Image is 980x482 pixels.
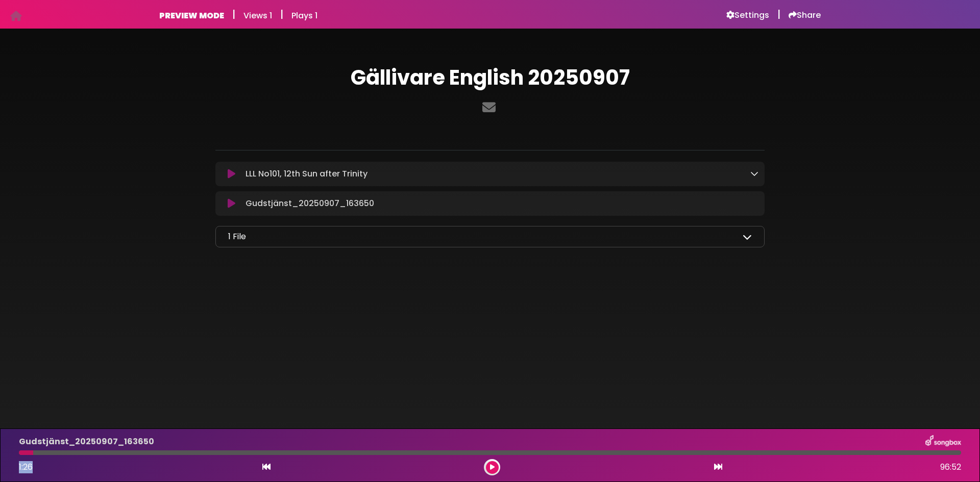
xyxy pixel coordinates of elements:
h5: | [280,8,283,20]
a: Settings [726,10,769,20]
h5: | [232,8,235,20]
p: 1 File [228,231,246,243]
p: LLL No101, 12th Sun after Trinity [246,168,367,180]
h5: | [777,8,780,20]
a: Share [789,10,821,20]
h6: PREVIEW MODE [159,11,224,20]
h1: Gällivare English 20250907 [215,65,765,90]
p: Gudstjänst_20250907_163650 [246,197,374,210]
h6: Plays 1 [291,11,317,20]
h6: Views 1 [243,11,272,20]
